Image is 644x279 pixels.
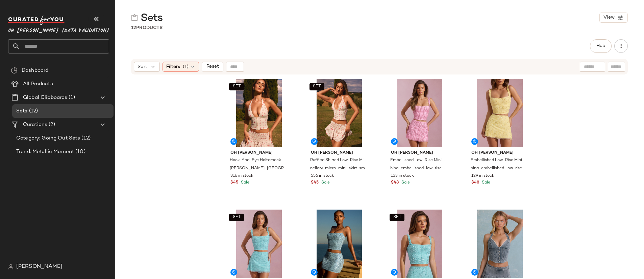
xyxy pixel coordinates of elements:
[23,80,53,88] span: All Products
[202,62,223,72] button: Reset
[131,14,138,21] img: svg%3e
[393,215,401,220] span: SET
[466,79,534,147] img: hina-embellished-low-rise-mini-skirt-yellow_2_250905104531.jpg
[232,215,241,220] span: SET
[240,180,249,185] span: Sale
[471,173,494,179] span: 129 in stock
[471,150,528,156] span: Oh [PERSON_NAME]
[390,157,447,164] span: Embellished Low-Rise Mini Skirt in Pink
[166,63,180,70] span: Filters
[232,84,241,89] span: SET
[22,67,48,74] span: Dashboard
[8,264,14,270] img: svg%3e
[23,94,67,102] span: Global Clipboards
[471,166,528,172] span: hina-embellished-low-rise-mini-skirt-yellow
[11,67,18,74] img: svg%3e
[471,180,479,186] span: $48
[138,63,147,70] span: Sort
[390,214,404,221] button: SET
[230,166,287,172] span: [PERSON_NAME]-[GEOGRAPHIC_DATA]-top-small-rose-print
[596,43,605,49] span: Hub
[16,263,63,271] span: [PERSON_NAME]
[131,24,163,31] div: Products
[480,180,490,185] span: Sale
[28,107,38,115] span: (12)
[400,180,410,185] span: Sale
[310,157,367,164] span: Ruffled Shirred Low-Rise Micro Mini Skirt in Small Rose Print
[310,166,367,172] span: nellary-micro-mini-skirt-small-rose-print
[313,84,321,89] span: SET
[305,79,373,147] img: 9285-SmallRosePrint_7_71d1deef-64a8-4b7b-b6e8-885c6d558b3f.jpg
[23,121,47,129] span: Curations
[386,210,453,278] img: lirael-embellished-square-neck-crop-top-aqua-blue_1_250805015811.jpg
[311,150,368,156] span: Oh [PERSON_NAME]
[229,83,244,90] button: SET
[67,94,75,102] span: (1)
[16,107,28,115] span: Sets
[131,25,136,30] span: 12
[466,210,534,278] img: lotta-halterneck-corset-top-light-blue_1_250605101314.jpg
[391,180,399,186] span: $48
[390,166,447,172] span: hina-embellished-low-rise-mini-skirt-pink
[16,148,74,156] span: Trend: Metallic Moment
[311,180,319,186] span: $45
[230,173,253,179] span: 316 in stock
[47,121,55,129] span: (2)
[603,15,615,20] span: View
[230,150,288,156] span: Oh [PERSON_NAME]
[599,13,628,23] button: View
[225,79,293,147] img: 9283-SmallRosePrint_7_f3560f4f-2e07-4bd2-8bac-be0edd64ab51.jpg
[141,12,163,25] span: Sets
[16,134,80,142] span: Category: Going Out Sets
[80,134,91,142] span: (12)
[590,39,612,53] button: Hub
[225,210,293,278] img: hina-embellished-low-rise-mini-skirt-aqua-blue_1_250805014418.jpg
[230,180,238,186] span: $45
[230,157,287,164] span: Hook-And-Eye Halterneck Corset Top in Small Rose Print
[229,214,244,221] button: SET
[391,150,448,156] span: Oh [PERSON_NAME]
[471,157,528,164] span: Embellished Low-Rise Mini Skirt in Yellow
[309,83,324,90] button: SET
[386,79,453,147] img: hina-embellished-low-rise-mini-skirt-pink_1_250808014615.jpg
[74,148,85,156] span: (10)
[320,180,330,185] span: Sale
[305,210,373,278] img: 11000-LightBlue_Nilsu_1_a702133c-cf27-4581-a41a-c2c5772e9e66.jpg
[391,173,414,179] span: 133 in stock
[311,173,334,179] span: 556 in stock
[206,64,219,69] span: Reset
[183,63,189,70] span: (1)
[8,16,66,25] img: cfy_white_logo.C9jOOHJF.svg
[8,23,109,35] span: Oh [PERSON_NAME] (Data Validation)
